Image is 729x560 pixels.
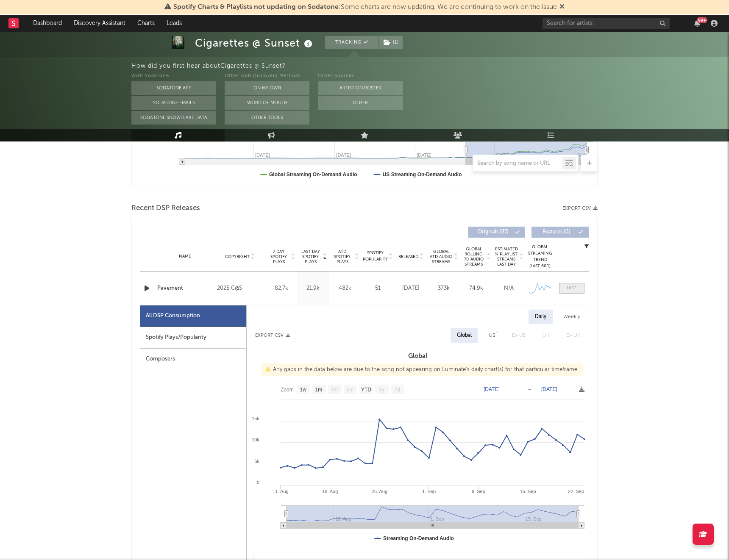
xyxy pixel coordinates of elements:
text: 1m [315,387,323,393]
text: Zoom [281,387,294,393]
a: Charts [131,15,161,32]
div: Spotify Plays/Popularity [140,327,246,349]
text: YTD [361,387,371,393]
button: Sodatone Snowflake Data [131,111,216,125]
text: 15k [252,416,259,421]
div: N/A [495,284,523,293]
span: Spotify Popularity [363,250,388,263]
div: 51 [363,284,392,293]
button: Export CSV [562,206,598,211]
span: : Some charts are now updating. We are continuing to work on the issue [173,4,557,11]
button: Originals(37) [468,227,525,238]
div: Cigarettes @ Sunset [195,36,314,50]
text: Streaming On-Demand Audio [383,535,454,541]
div: 82.7k [267,284,295,293]
span: Last Day Spotify Plays [299,249,322,264]
span: Dismiss [559,4,565,11]
div: Daily [529,310,553,324]
div: Other A&R Discovery Methods [225,71,309,81]
button: Sodatone App [131,81,216,95]
div: All DSP Consumption [146,311,200,321]
div: All DSP Consumption [140,305,246,327]
text: 11. Aug [273,489,288,494]
a: Leads [161,15,188,32]
div: Any gaps in the data below are due to the song not appearing on Luminate's daily chart(s) for tha... [261,363,583,376]
input: Search by song name or URL [473,160,562,167]
div: How did you first hear about Cigarettes @ Sunset ? [131,61,729,71]
text: 15. Sep [520,489,536,494]
div: 21.9k [299,284,327,293]
span: 7 Day Spotify Plays [267,249,290,264]
div: Composers [140,349,246,370]
div: Global [457,330,472,341]
button: On My Own [225,81,309,95]
input: Search for artists [543,18,670,29]
div: 373k [429,284,458,293]
text: 1w [300,387,307,393]
text: → [527,386,532,392]
button: Tracking [325,36,378,49]
span: ATD Spotify Plays [331,249,353,264]
span: Global Rolling 7D Audio Streams [462,247,485,267]
button: Features(0) [531,227,589,238]
text: 1. Sep [422,489,436,494]
span: Released [398,254,418,259]
a: Pavement [157,284,213,293]
h3: Global [247,351,589,361]
div: 74.9k [462,284,490,293]
span: Features ( 0 ) [537,230,576,235]
span: Copyright [225,254,250,259]
text: All [394,387,400,393]
div: Name [157,253,213,260]
button: Artist on Roster [318,81,403,95]
div: [DATE] [397,284,425,293]
button: (1) [378,36,403,49]
text: 18. Aug [322,489,338,494]
span: Recent DSP Releases [131,203,200,213]
span: ( 1 ) [378,36,403,49]
text: Sep '… [577,152,593,158]
div: 2025 C@S [217,283,263,294]
div: Weekly [557,310,587,324]
button: Sodatone Emails [131,96,216,110]
text: [DATE] [541,386,557,392]
button: Other [318,96,403,110]
button: Other Tools [225,111,309,125]
div: 99 + [697,17,707,23]
button: Export CSV [255,333,290,338]
text: 1y [379,387,384,393]
span: Global ATD Audio Streams [429,249,453,264]
text: 25. Aug [372,489,387,494]
text: 5k [254,459,259,464]
text: [DATE] [484,386,500,392]
text: US Streaming On-Demand Audio [383,172,462,177]
text: 10k [252,437,259,442]
div: With Sodatone [131,71,216,81]
div: 482k [331,284,359,293]
a: Discovery Assistant [68,15,131,32]
button: Word Of Mouth [225,96,309,110]
div: US [489,330,495,341]
span: Originals ( 37 ) [473,230,512,235]
text: 6m [347,387,354,393]
span: Estimated % Playlist Streams Last Day [495,247,518,267]
text: 22. Sep [568,489,584,494]
div: Global Streaming Trend (Last 60D) [527,244,553,269]
text: Global Streaming On-Demand Audio [269,172,357,177]
button: 99+ [694,20,700,27]
text: 8. Sep [472,489,485,494]
text: 0 [257,480,259,485]
text: 3m [331,387,338,393]
a: Dashboard [27,15,68,32]
div: Other Sources [318,71,403,81]
span: Spotify Charts & Playlists not updating on Sodatone [173,4,339,11]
